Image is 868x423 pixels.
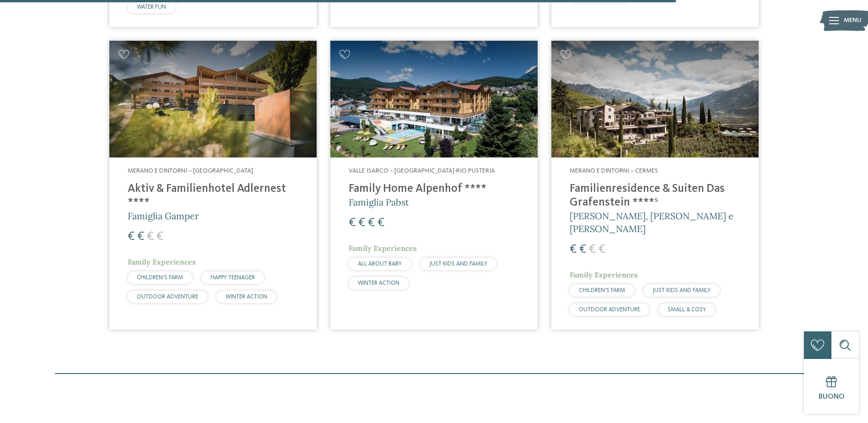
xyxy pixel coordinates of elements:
[589,244,596,255] span: €
[358,261,402,267] span: ALL ABOUT BABY
[429,261,487,267] span: JUST KIDS AND FAMILY
[358,217,365,229] span: €
[570,210,733,234] span: [PERSON_NAME], [PERSON_NAME] e [PERSON_NAME]
[210,275,255,281] span: HAPPY TEENAGER
[358,280,399,286] span: WINTER ACTION
[128,257,196,266] span: Family Experiences
[109,41,317,157] img: Aktiv & Familienhotel Adlernest ****
[570,244,577,255] span: €
[156,231,163,243] span: €
[137,275,183,281] span: CHILDREN’S FARM
[128,231,135,243] span: €
[652,287,711,293] span: JUST KIDS AND FAMILY
[349,217,356,229] span: €
[330,41,538,157] img: Family Home Alpenhof ****
[579,287,625,293] span: CHILDREN’S FARM
[349,244,417,253] span: Family Experiences
[819,393,845,401] span: Buono
[137,4,166,10] span: WATER FUN
[579,307,640,313] span: OUTDOOR ADVENTURE
[570,182,740,210] h4: Familienresidence & Suiten Das Grafenstein ****ˢ
[804,359,859,414] a: Buono
[598,244,605,255] span: €
[147,231,154,243] span: €
[128,182,298,210] h4: Aktiv & Familienhotel Adlernest ****
[137,231,144,243] span: €
[226,294,267,300] span: WINTER ACTION
[109,41,317,330] a: Cercate un hotel per famiglie? Qui troverete solo i migliori! Merano e dintorni – [GEOGRAPHIC_DAT...
[570,270,638,279] span: Family Experiences
[137,294,198,300] span: OUTDOOR ADVENTURE
[570,168,658,174] span: Merano e dintorni – Cermes
[349,196,409,208] span: Famiglia Pabst
[349,168,495,174] span: Valle Isarco – [GEOGRAPHIC_DATA]-Rio Pusteria
[349,182,519,196] h4: Family Home Alpenhof ****
[377,217,384,229] span: €
[668,307,706,313] span: SMALL & COSY
[128,168,253,174] span: Merano e dintorni – [GEOGRAPHIC_DATA]
[551,41,759,157] img: Cercate un hotel per famiglie? Qui troverete solo i migliori!
[330,41,538,330] a: Cercate un hotel per famiglie? Qui troverete solo i migliori! Valle Isarco – [GEOGRAPHIC_DATA]-Ri...
[128,210,199,222] span: Famiglia Gamper
[368,217,375,229] span: €
[579,244,586,255] span: €
[551,41,759,330] a: Cercate un hotel per famiglie? Qui troverete solo i migliori! Merano e dintorni – Cermes Familien...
